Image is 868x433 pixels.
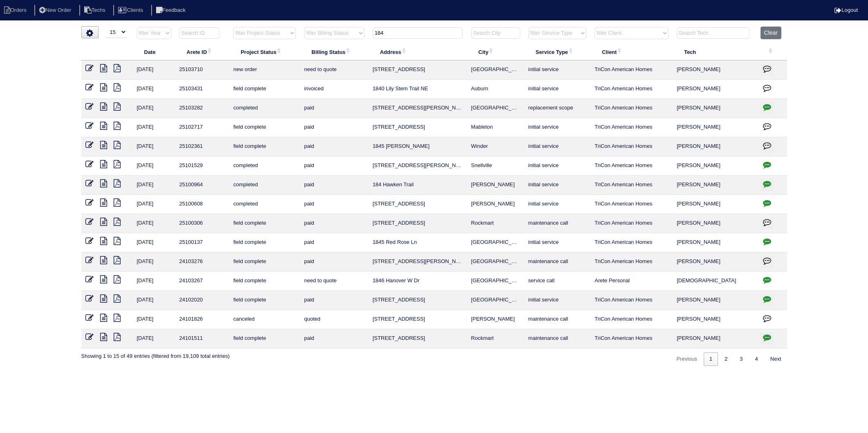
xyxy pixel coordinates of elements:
[673,176,756,195] td: [PERSON_NAME]
[229,60,300,80] td: new order
[524,291,591,310] td: initial service
[467,329,524,348] td: Rockmart
[673,80,756,99] td: [PERSON_NAME]
[229,80,300,99] td: field complete
[175,233,229,252] td: 25100137
[673,272,756,291] td: [DEMOGRAPHIC_DATA]
[229,329,300,348] td: field complete
[300,233,368,252] td: paid
[467,137,524,156] td: Winder
[524,60,591,80] td: initial service
[749,353,764,366] a: 4
[229,99,300,118] td: completed
[524,156,591,176] td: initial service
[369,195,467,214] td: [STREET_ADDRESS]
[369,310,467,329] td: [STREET_ADDRESS]
[133,233,175,252] td: [DATE]
[175,252,229,272] td: 24103276
[369,252,467,272] td: [STREET_ADDRESS][PERSON_NAME]
[591,137,673,156] td: TriCon American Homes
[133,80,175,99] td: [DATE]
[369,233,467,252] td: 1845 Red Rose Ln
[229,214,300,233] td: field complete
[369,156,467,176] td: [STREET_ADDRESS][PERSON_NAME][PERSON_NAME]
[133,272,175,291] td: [DATE]
[765,353,787,366] a: Next
[467,156,524,176] td: Snellville
[591,80,673,99] td: TriCon American Homes
[467,252,524,272] td: [GEOGRAPHIC_DATA]
[229,291,300,310] td: field complete
[467,118,524,137] td: Mableton
[524,118,591,137] td: initial service
[175,43,229,60] th: Arete ID: activate to sort column ascending
[673,195,756,214] td: [PERSON_NAME]
[133,195,175,214] td: [DATE]
[673,99,756,118] td: [PERSON_NAME]
[175,156,229,176] td: 25101529
[373,27,463,39] input: Search Address
[300,195,368,214] td: paid
[673,214,756,233] td: [PERSON_NAME]
[229,43,300,60] th: Project Status: activate to sort column ascending
[229,118,300,137] td: field complete
[591,118,673,137] td: TriCon American Homes
[300,214,368,233] td: paid
[369,272,467,291] td: 1846 Hanover W Dr
[79,5,112,16] li: Techs
[369,291,467,310] td: [STREET_ADDRESS]
[229,195,300,214] td: completed
[524,99,591,118] td: replacement scope
[704,353,718,366] a: 1
[133,310,175,329] td: [DATE]
[175,99,229,118] td: 25103282
[591,329,673,348] td: TriCon American Homes
[300,60,368,80] td: need to quote
[369,43,467,60] th: Address: activate to sort column ascending
[369,214,467,233] td: [STREET_ADDRESS]
[300,156,368,176] td: paid
[591,176,673,195] td: TriCon American Homes
[133,43,175,60] th: Date
[175,310,229,329] td: 24101826
[524,252,591,272] td: maintenance call
[229,233,300,252] td: field complete
[524,43,591,60] th: Service Type: activate to sort column ascending
[133,137,175,156] td: [DATE]
[229,272,300,291] td: field complete
[524,233,591,252] td: initial service
[175,272,229,291] td: 24103267
[591,99,673,118] td: TriCon American Homes
[673,310,756,329] td: [PERSON_NAME]
[524,80,591,99] td: initial service
[300,80,368,99] td: invoiced
[467,272,524,291] td: [GEOGRAPHIC_DATA]
[467,80,524,99] td: Auburn
[467,233,524,252] td: [GEOGRAPHIC_DATA]
[673,291,756,310] td: [PERSON_NAME]
[300,137,368,156] td: paid
[300,329,368,348] td: paid
[467,60,524,80] td: [GEOGRAPHIC_DATA]
[673,329,756,348] td: [PERSON_NAME]
[133,252,175,272] td: [DATE]
[369,329,467,348] td: [STREET_ADDRESS]
[300,118,368,137] td: paid
[467,43,524,60] th: City: activate to sort column ascending
[591,195,673,214] td: TriCon American Homes
[113,5,150,16] li: Clients
[673,252,756,272] td: [PERSON_NAME]
[300,43,368,60] th: Billing Status: activate to sort column ascending
[671,353,703,366] a: Previous
[591,60,673,80] td: TriCon American Homes
[133,214,175,233] td: [DATE]
[133,118,175,137] td: [DATE]
[467,99,524,118] td: [GEOGRAPHIC_DATA]
[467,214,524,233] td: Rockmart
[524,310,591,329] td: maintenance call
[175,214,229,233] td: 25100306
[673,137,756,156] td: [PERSON_NAME]
[467,291,524,310] td: [GEOGRAPHIC_DATA]
[79,7,112,13] a: Techs
[34,5,78,16] li: New Order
